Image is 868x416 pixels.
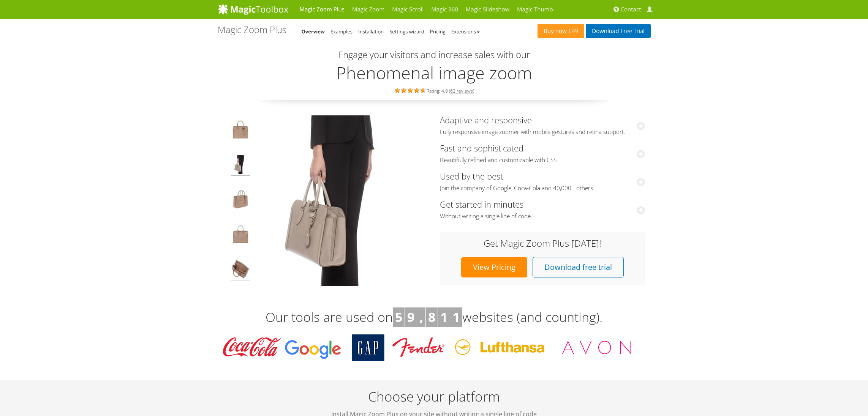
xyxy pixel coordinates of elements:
[218,63,651,82] h2: Phenomenal image zoom
[538,24,584,38] a: Buy now£49
[218,3,288,15] img: MagicToolbox.com - Image tools for your website
[419,308,423,326] b: ,
[358,28,384,35] a: Installation
[440,308,447,326] b: 1
[218,334,639,361] img: Magic Toolbox Customers
[330,28,353,35] a: Examples
[255,115,425,286] img: JavaScript image zoom example
[218,86,651,95] div: Rating: 4.9 ( )
[440,128,645,136] span: Fully responsive image zoomer with mobile gestures and retina support.
[440,156,645,164] span: Beautifully refined and customizable with CSS
[231,190,250,211] img: jQuery image zoom example
[533,257,624,277] a: Download free trial
[440,199,645,220] a: Get started in minutesWithout writing a single line of code.
[231,155,250,176] img: JavaScript image zoom example
[440,170,645,192] a: Used by the bestJoin the company of Google, Coca-Cola and 40,000+ others
[586,24,650,38] a: DownloadFree Trial
[447,238,637,248] h3: Get Magic Zoom Plus [DATE]!
[389,28,424,35] a: Settings wizard
[451,28,480,35] a: Extensions
[452,308,460,326] b: 1
[440,114,645,136] a: Adaptive and responsiveFully responsive image zoomer with mobile gestures and retina support.
[220,50,649,60] h3: Engage your visitors and increase sales with our
[231,120,250,141] img: Product image zoom example
[302,28,325,35] a: Overview
[621,6,641,13] span: Contact
[395,308,402,326] b: 5
[231,225,250,246] img: Hover image zoom example
[619,28,644,34] span: Free Trial
[218,307,651,327] h3: Our tools are used on websites (and counting).
[450,88,473,94] a: 63 reviews
[461,257,527,277] a: View Pricing
[567,28,579,34] span: £49
[440,213,645,220] span: Without writing a single line of code.
[407,308,414,326] b: 9
[231,260,250,281] img: JavaScript zoom tool example
[430,28,446,35] a: Pricing
[428,308,435,326] b: 8
[440,142,645,164] a: Fast and sophisticatedBeautifully refined and customizable with CSS
[218,25,286,35] h1: Magic Zoom Plus
[440,184,645,192] span: Join the company of Google, Coca-Cola and 40,000+ others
